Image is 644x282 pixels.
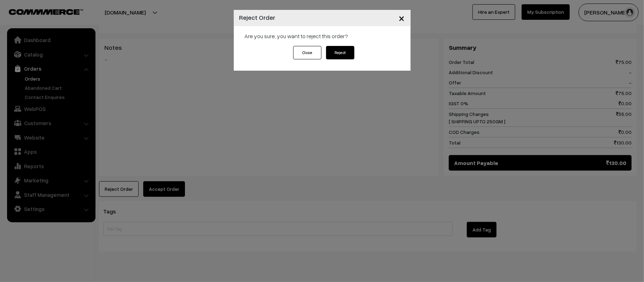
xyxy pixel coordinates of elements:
h4: Reject Order [239,13,275,22]
button: Close [293,46,321,59]
span: × [399,11,405,24]
button: Reject [326,46,354,59]
button: Close [393,7,411,29]
div: Are you sure, you want to reject this order? [239,32,405,40]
